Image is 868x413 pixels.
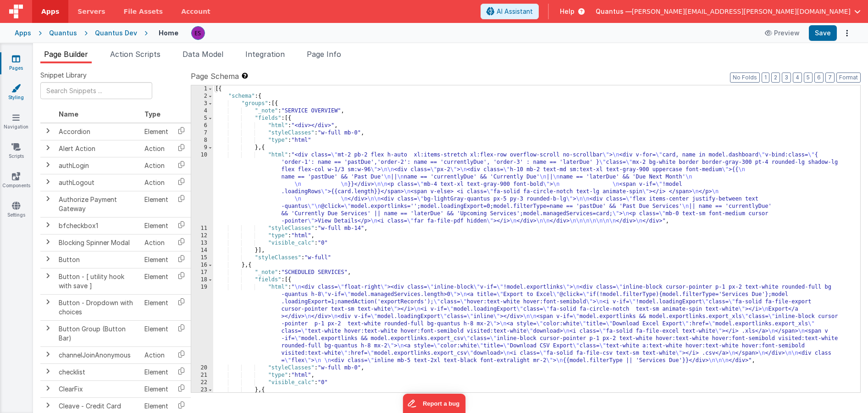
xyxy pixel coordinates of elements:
td: Action [141,346,172,363]
input: Search Snippets ... [40,82,152,99]
span: Data Model [182,50,223,59]
button: Options [840,27,853,39]
div: 23 [191,386,213,394]
button: AI Assistant [481,4,539,19]
td: authLogin [55,157,141,174]
td: Button [55,251,141,268]
div: 19 [191,284,213,364]
div: 13 [191,240,213,247]
button: 3 [782,73,791,83]
div: 6 [191,122,213,129]
div: 14 [191,247,213,254]
img: 2445f8d87038429357ee99e9bdfcd63a [192,27,205,39]
div: 16 [191,262,213,269]
button: 1 [762,73,769,83]
div: 18 [191,276,213,284]
td: channelJoinAnonymous [55,346,141,363]
td: Element [141,123,172,140]
div: 12 [191,232,213,240]
button: 7 [825,73,835,83]
div: 3 [191,100,213,107]
div: Quantus [49,28,77,38]
td: Button - Dropdown with choices [55,294,141,320]
div: Quantus Dev [95,28,137,38]
span: Apps [41,7,59,16]
td: authLogout [55,174,141,191]
div: 8 [191,137,213,144]
div: 21 [191,372,213,379]
div: 2 [191,93,213,100]
button: Format [836,73,861,83]
td: Action [141,234,172,251]
td: Action [141,157,172,174]
td: checklist [55,363,141,380]
span: Snippet Library [40,71,87,80]
td: Element [141,251,172,268]
td: Action [141,174,172,191]
button: 5 [804,73,813,83]
div: 20 [191,364,213,372]
button: 4 [793,73,802,83]
td: Button Group (Button Bar) [55,320,141,346]
iframe: Marker.io feedback button [403,394,465,413]
td: Alert Action [55,140,141,157]
span: Page Schema [191,71,239,82]
div: 22 [191,379,213,386]
div: 5 [191,115,213,122]
div: 11 [191,225,213,232]
td: Action [141,140,172,157]
td: Element [141,380,172,397]
span: Help [560,7,575,16]
span: Page Info [307,50,341,59]
td: Accordion [55,123,141,140]
button: Preview [759,26,805,40]
div: 15 [191,254,213,262]
span: [PERSON_NAME][EMAIL_ADDRESS][PERSON_NAME][DOMAIN_NAME] [632,7,851,16]
td: Button - [ utility hook with save ] [55,268,141,294]
div: 1 [191,85,213,93]
span: Quantus — [596,7,632,16]
td: Element [141,294,172,320]
td: Element [141,363,172,380]
span: File Assets [124,7,163,16]
span: Name [59,110,78,118]
td: Element [141,217,172,234]
span: Servers [77,7,105,16]
div: 4 [191,107,213,115]
div: Apps [15,28,31,38]
td: ClearFix [55,380,141,397]
div: 9 [191,144,213,151]
td: Element [141,320,172,346]
h4: Home [159,29,178,36]
span: Integration [245,50,285,59]
td: Blocking Spinner Modal [55,234,141,251]
td: Authorize Payment Gateway [55,191,141,217]
div: 7 [191,129,213,137]
td: Element [141,268,172,294]
td: Element [141,191,172,217]
span: Action Scripts [110,50,160,59]
button: 6 [814,73,824,83]
button: No Folds [730,73,760,83]
span: AI Assistant [497,7,533,16]
td: bfcheckbox1 [55,217,141,234]
button: Save [809,25,837,41]
div: 17 [191,269,213,276]
button: 2 [771,73,780,83]
div: 10 [191,151,213,225]
span: Page Builder [44,50,88,59]
span: Type [144,110,160,118]
button: Quantus — [PERSON_NAME][EMAIL_ADDRESS][PERSON_NAME][DOMAIN_NAME] [596,7,861,16]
